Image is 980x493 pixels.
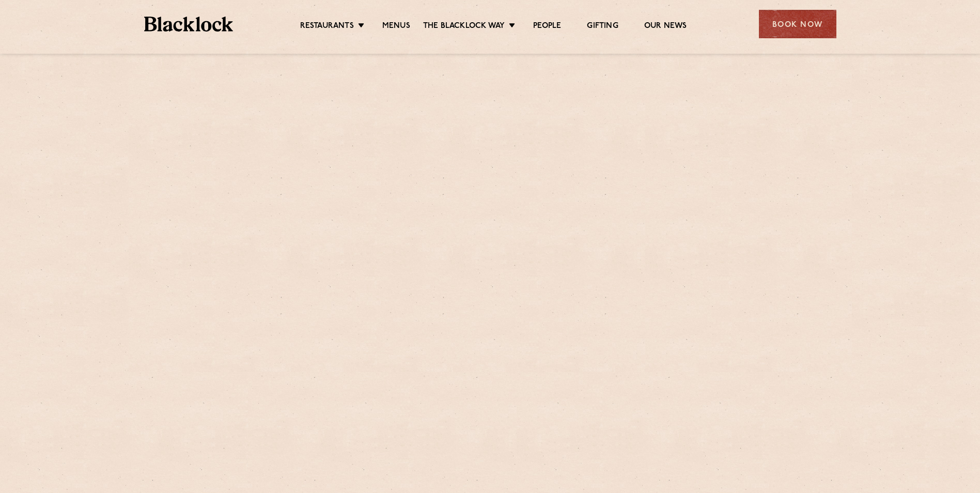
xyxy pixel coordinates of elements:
a: Our News [644,21,687,33]
div: Book Now [759,10,836,38]
img: BL_Textured_Logo-footer-cropped.svg [144,17,234,32]
a: Restaurants [300,21,354,33]
a: Menus [382,21,410,33]
a: People [533,21,561,33]
a: Gifting [587,21,618,33]
a: The Blacklock Way [423,21,505,33]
